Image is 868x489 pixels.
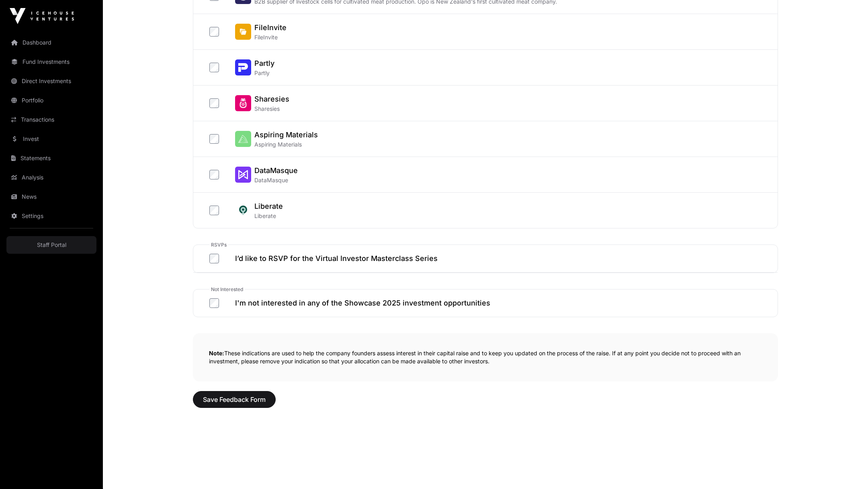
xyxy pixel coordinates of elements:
input: LiberateLiberateLiberate [209,206,219,215]
img: FileInvite [235,24,251,40]
img: Sharesies [235,95,251,111]
input: DataMasqueDataMasqueDataMasque [209,170,219,179]
a: Invest [6,130,96,148]
input: I'm not interested in any of the Showcase 2025 investment opportunities [209,298,219,308]
input: FileInviteFileInviteFileInvite [209,27,219,37]
input: Aspiring MaterialsAspiring MaterialsAspiring Materials [209,134,219,144]
a: Statements [6,149,96,167]
h2: I'm not interested in any of the Showcase 2025 investment opportunities [235,297,490,309]
span: RSVPs [209,242,228,248]
span: Save Feedback Form [203,395,266,404]
img: Liberate [235,202,251,218]
img: Icehouse Ventures Logo [10,8,74,24]
input: SharesiesSharesiesSharesies [209,98,219,108]
a: Dashboard [6,34,96,51]
h2: DataMasque [254,165,298,176]
h2: Sharesies [254,94,289,105]
h2: FileInvite [254,22,287,33]
iframe: Chat Widget [828,450,868,489]
h2: I’d like to RSVP for the Virtual Investor Masterclass Series [235,253,438,264]
h2: Liberate [254,201,283,212]
a: News [6,188,96,206]
p: Liberate [254,212,283,220]
p: FileInvite [254,33,287,41]
img: DataMasque [235,167,251,183]
p: These indications are used to help the company founders assess interest in their capital raise an... [193,333,778,381]
p: Partly [254,69,274,77]
a: Staff Portal [6,236,96,254]
a: Fund Investments [6,53,96,71]
input: I’d like to RSVP for the Virtual Investor Masterclass Series [209,254,219,263]
input: PartlyPartlyPartly [209,63,219,72]
a: Analysis [6,169,96,186]
strong: Note: [209,350,224,357]
a: Transactions [6,111,96,128]
img: Partly [235,59,251,75]
h2: Aspiring Materials [254,129,318,141]
p: Aspiring Materials [254,141,318,149]
button: Save Feedback Form [193,391,276,408]
span: Not Interested [209,286,245,293]
a: Settings [6,207,96,225]
a: Direct Investments [6,72,96,90]
p: DataMasque [254,176,298,184]
p: Sharesies [254,105,289,113]
h2: Partly [254,58,274,69]
a: Portfolio [6,92,96,109]
img: Aspiring Materials [235,131,251,147]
